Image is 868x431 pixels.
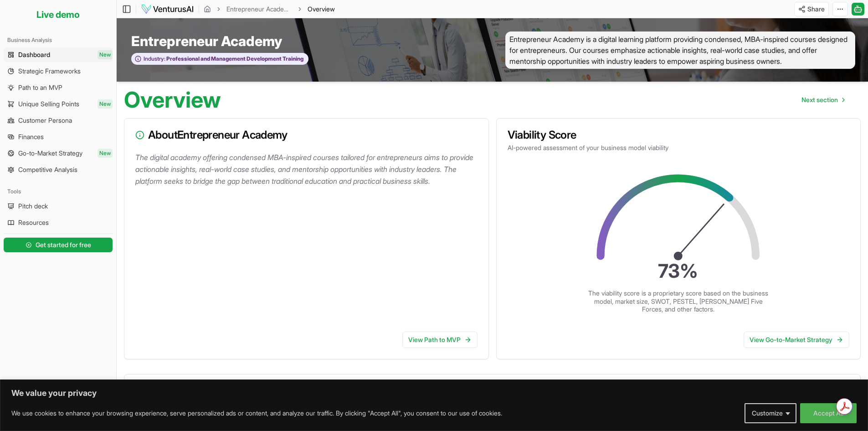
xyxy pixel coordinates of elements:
[11,408,502,419] p: We use cookies to enhance your browsing experience, serve personalized ads or content, and analyz...
[801,95,838,104] span: Next section
[794,91,852,109] nav: pagination
[18,165,77,174] span: Competitive Analysis
[18,132,44,141] span: Finances
[4,162,113,177] a: Competitive Analysis
[794,91,852,109] a: Go to next page
[18,50,50,59] span: Dashboard
[4,64,113,78] a: Strategic Frameworks
[800,403,857,423] button: Accept All
[807,5,825,14] span: Share
[11,388,857,399] p: We value your privacy
[135,151,481,187] p: The digital academy offering condensed MBA-inspired courses tailored for entrepreneurs aims to pr...
[4,184,113,199] div: Tools
[308,5,335,14] span: Overview
[4,146,113,161] a: Go-to-Market StrategyNew
[36,240,91,249] span: Get started for free
[4,33,113,47] div: Business Analysis
[744,332,849,348] a: View Go-to-Market Strategy
[144,55,165,62] span: Industry:
[4,236,113,254] a: Get started for free
[18,99,79,109] span: Unique Selling Points
[4,215,113,230] a: Resources
[98,149,113,158] span: New
[135,130,478,140] h3: About Entrepreneur Academy
[18,149,82,158] span: Go-to-Market Strategy
[98,50,113,59] span: New
[131,53,308,65] button: Industry:Professional and Management Development Training
[124,89,221,111] h1: Overview
[18,67,81,76] span: Strategic Frameworks
[18,202,48,211] span: Pitch deck
[204,5,335,14] nav: breadcrumb
[4,80,113,95] a: Path to an MVP
[18,83,62,92] span: Path to an MVP
[508,130,850,140] h3: Viability Score
[4,113,113,128] a: Customer Persona
[794,2,829,16] button: Share
[587,289,770,313] p: The viability score is a proprietary score based on the business model, market size, SWOT, PESTEL...
[18,116,72,125] span: Customer Persona
[4,238,113,252] button: Get started for free
[402,332,478,348] a: View Path to MVP
[4,130,113,144] a: Finances
[508,143,850,152] p: AI-powered assessment of your business model viability
[745,403,796,423] button: Customize
[141,4,194,15] img: logo
[131,33,282,49] span: Entrepreneur Academy
[18,218,49,227] span: Resources
[505,31,855,69] span: Entrepreneur Academy is a digital learning platform providing condensed, MBA-inspired courses des...
[658,260,699,282] text: 73 %
[226,5,292,14] a: Entrepreneur Academy
[98,99,113,109] span: New
[4,97,113,111] a: Unique Selling PointsNew
[4,199,113,213] a: Pitch deck
[4,47,113,62] a: DashboardNew
[165,55,303,62] span: Professional and Management Development Training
